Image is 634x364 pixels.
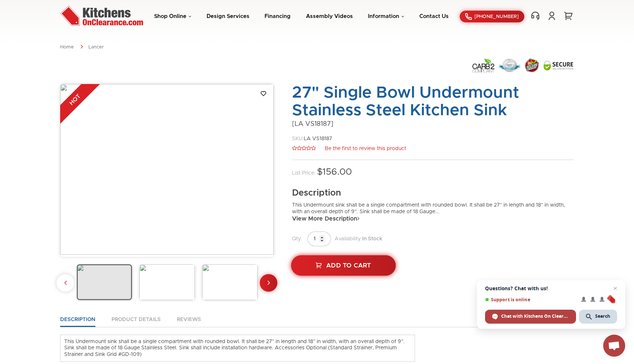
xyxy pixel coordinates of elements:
a: View More Description [292,215,360,222]
a: Financing [265,14,291,19]
img: Lowest Price Guarantee [498,58,521,73]
a: Lancer [88,45,104,50]
span: 27" Single Bowl Undermount Stainless Steel Kitchen Sink [292,85,519,119]
img: prodadditional_84760_F_vs18187.png [202,264,258,300]
label: Qty: [292,236,302,241]
span: Be the first to review this product [325,146,406,151]
span: Search [595,313,610,320]
strong: In Stock [362,236,382,241]
img: prodmain_84760_lancer_vs18187.png [60,84,274,255]
a: Product Details [112,317,161,327]
span: Close chat [611,284,620,293]
a: Home [60,45,74,50]
li: LA VS18187 [292,136,574,142]
img: Secure SSL Encyption [543,60,574,71]
img: Carb2 Compliant [472,58,495,73]
span: SKU: [292,136,304,141]
div: Open chat [603,335,625,357]
span: This Undermount sink shall be a single compartment with rounded bowl. It shall be 27” in length a... [292,203,565,214]
a: Reviews [177,317,201,327]
span: [PHONE_NUMBER] [474,14,519,19]
a: Design Services [207,14,249,19]
span: Add To Cart [326,262,371,269]
div: Chat with Kitchens On Clearance [485,310,576,324]
div: [LA VS18187] [292,120,574,128]
strong: $156.00 [317,167,352,176]
div: Availability: [292,232,574,246]
img: Secure Order [524,58,540,73]
h2: Description [292,188,574,199]
a: [PHONE_NUMBER] [460,11,524,22]
a: Contact Us [419,14,449,19]
a: Description [60,317,95,327]
span: Questions? Chat with us! [485,285,617,291]
img: Kitchens On Clearance [60,6,143,26]
img: prodmain_84760_lancer_vs18187.png [77,264,132,300]
div: Search [579,310,617,324]
span: List Price: [292,171,316,176]
div: HOT [44,69,106,130]
a: Information [368,14,404,19]
a: Shop Online [154,14,192,19]
a: Assembly Videos [306,14,353,19]
span: Chat with Kitchens On Clearance [501,313,569,320]
img: prodadditional_84760_T_vs18187.png [139,264,195,300]
span: Support is online [485,297,576,302]
p: This Undermount sink shall be a single compartment with rounded bowl. It shall be 27” in length a... [64,339,411,358]
a: Add To Cart [291,255,396,276]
